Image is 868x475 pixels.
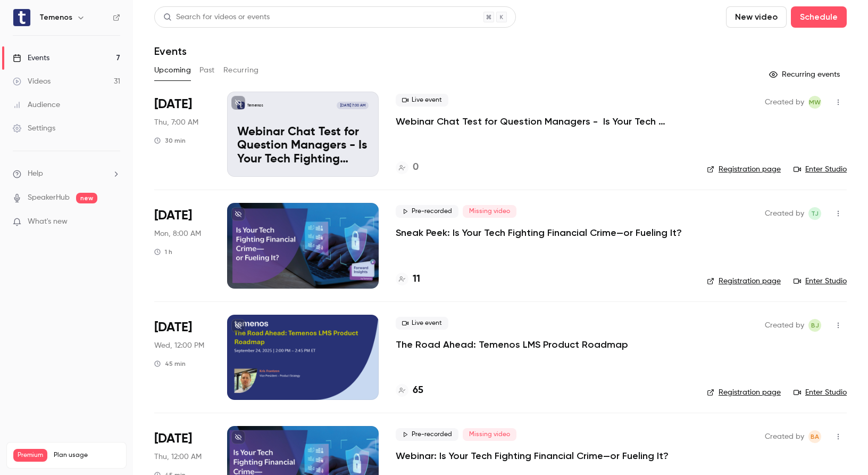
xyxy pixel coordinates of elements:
[765,96,804,109] span: Created by
[413,272,420,286] h4: 11
[154,136,186,145] div: 30 min
[794,276,847,286] a: Enter Studio
[396,115,690,128] a: Webinar Chat Test for Question Managers - Is Your Tech Fighting Financial Crime—or Fueling It?
[808,319,821,332] span: Boney Joseph
[794,164,847,175] a: Enter Studio
[463,205,516,218] span: Missing video
[76,193,97,203] span: new
[54,451,120,460] span: Plan usage
[396,160,419,175] a: 0
[396,94,448,107] span: Live event
[765,430,804,443] span: Created by
[154,452,202,462] span: Thu, 12:00 AM
[154,248,172,256] div: 1 h
[808,430,821,443] span: Balamurugan Arunachalam
[396,449,669,462] a: Webinar: Is Your Tech Fighting Financial Crime—or Fueling It?
[765,319,804,332] span: Created by
[396,205,458,218] span: Pre-recorded
[764,66,847,83] button: Recurring events
[223,62,259,79] button: Recurring
[154,359,186,368] div: 45 min
[13,168,120,179] li: help-dropdown-opener
[154,45,187,58] h1: Events
[726,6,787,28] button: New video
[154,207,192,224] span: [DATE]
[396,317,448,330] span: Live event
[13,76,51,87] div: Videos
[396,383,423,398] a: 65
[13,100,60,110] div: Audience
[247,103,263,108] p: Temenos
[28,216,68,227] span: What's new
[28,192,70,203] a: SpeakerHub
[199,62,215,79] button: Past
[809,96,821,109] span: MW
[227,92,379,177] a: Webinar Chat Test for Question Managers - Is Your Tech Fighting Financial Crime—or Fueling It?Tem...
[154,203,210,288] div: Sep 22 Mon, 8:00 AM (America/Denver)
[707,387,781,398] a: Registration page
[791,6,847,28] button: Schedule
[794,387,847,398] a: Enter Studio
[154,319,192,336] span: [DATE]
[463,428,516,441] span: Missing video
[13,9,30,26] img: Temenos
[154,96,192,113] span: [DATE]
[163,12,270,23] div: Search for videos or events
[154,340,204,351] span: Wed, 12:00 PM
[811,319,819,332] span: BJ
[154,430,192,447] span: [DATE]
[154,228,201,239] span: Mon, 8:00 AM
[154,62,191,79] button: Upcoming
[808,207,821,220] span: Tim Johnsons
[396,428,458,441] span: Pre-recorded
[13,123,55,134] div: Settings
[28,168,43,179] span: Help
[413,160,419,175] h4: 0
[13,449,47,462] span: Premium
[154,92,210,177] div: Sep 18 Thu, 6:00 AM (America/Los Angeles)
[337,102,368,109] span: [DATE] 7:00 AM
[396,226,682,239] a: Sneak Peek: Is Your Tech Fighting Financial Crime—or Fueling It?
[808,96,821,109] span: Michele White
[811,430,819,443] span: BA
[707,164,781,175] a: Registration page
[237,126,369,167] p: Webinar Chat Test for Question Managers - Is Your Tech Fighting Financial Crime—or Fueling It?
[413,383,423,398] h4: 65
[765,207,804,220] span: Created by
[396,272,420,286] a: 11
[154,117,198,128] span: Thu, 7:00 AM
[811,207,819,220] span: TJ
[396,338,628,351] a: The Road Ahead: Temenos LMS Product Roadmap
[39,12,72,23] h6: Temenos
[154,315,210,400] div: Sep 24 Wed, 2:00 PM (America/New York)
[707,276,781,286] a: Registration page
[13,53,49,63] div: Events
